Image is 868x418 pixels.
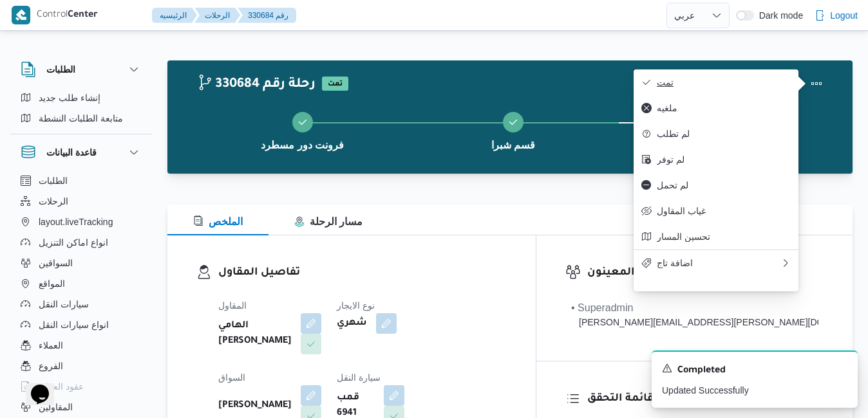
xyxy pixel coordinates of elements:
[619,96,829,163] button: فرونت دور مسطرد
[754,10,803,21] span: Dark mode
[830,8,858,23] span: Logout
[218,300,247,311] span: المقاول
[197,77,316,93] h2: 330684 رحلة رقم
[238,8,296,23] button: 330684 رقم
[408,96,618,163] button: قسم شبرا
[634,121,798,147] button: لم تطلب
[587,264,824,282] h3: المعينون
[662,384,847,397] p: Updated Successfully
[15,294,147,314] button: سيارات النقل
[634,198,798,224] button: غياب المقاول
[657,103,791,113] span: ملغيه
[15,232,147,253] button: انواع اماكن التنزيل
[657,258,780,268] span: اضافة تاج
[197,96,408,163] button: فرونت دور مسطرد
[15,356,147,376] button: الفروع
[634,69,798,95] button: تمت
[21,62,142,77] button: الطلبات
[587,390,824,408] h3: قائمة التحقق
[294,216,363,227] span: مسار الرحلة
[15,376,147,397] button: عقود العملاء
[68,10,98,21] b: Center
[10,87,152,134] div: الطلبات
[657,180,791,190] span: لم تحمل
[39,255,73,271] span: السواقين
[508,117,518,127] svg: Step 2 is complete
[21,145,142,160] button: قاعدة البيانات
[39,235,108,250] span: انواع اماكن التنزيل
[39,90,100,105] span: إنشاء طلب جديد
[634,250,798,276] button: اضافة تاج
[39,173,68,188] span: الطلبات
[12,6,30,24] img: X8yXhbKr1z7QwAAAABJRU5ErkJggg==
[15,314,147,335] button: انواع سيارات النقل
[39,111,123,126] span: متابعة الطلبات النشطة
[39,214,113,230] span: layout.liveTracking
[804,71,829,96] button: Actions
[657,77,791,87] span: تمت
[39,194,68,209] span: الرحلات
[571,316,818,329] div: [PERSON_NAME][EMAIL_ADDRESS][PERSON_NAME][DOMAIN_NAME]
[194,8,240,23] button: الرحلات
[337,372,381,383] span: سيارة النقل
[634,147,798,172] button: لم توفر
[261,138,344,153] span: فرونت دور مسطرد
[677,363,726,379] span: Completed
[46,62,75,77] h3: الطلبات
[39,276,65,291] span: المواقع
[15,397,147,417] button: المقاولين
[657,206,791,216] span: غياب المقاول
[657,129,791,139] span: لم تطلب
[297,117,308,127] svg: Step 1 is complete
[337,316,367,331] b: شهري
[657,232,791,242] span: تحسين المسار
[39,399,73,415] span: المقاولين
[15,212,147,232] button: layout.liveTracking
[809,3,863,28] button: Logout
[657,154,791,165] span: لم توفر
[634,95,798,121] button: ملغيه
[15,273,147,294] button: المواقع
[152,8,197,23] button: الرئيسيه
[13,367,54,405] iframe: chat widget
[634,172,798,198] button: لم تحمل
[39,338,63,353] span: العملاء
[15,191,147,212] button: الرحلات
[634,224,798,250] button: تحسين المسار
[193,216,243,227] span: الملخص
[491,138,535,153] span: قسم شبرا
[15,335,147,356] button: العملاء
[571,300,818,316] div: • Superadmin
[39,317,109,332] span: انواع سيارات النقل
[39,379,84,394] span: عقود العملاء
[218,264,507,282] h3: تفاصيل المقاول
[218,372,245,383] span: السواق
[46,145,97,160] h3: قاعدة البيانات
[15,108,147,129] button: متابعة الطلبات النشطة
[322,77,348,91] span: تمت
[218,398,292,413] b: [PERSON_NAME]
[39,296,89,312] span: سيارات النقل
[39,358,63,374] span: الفروع
[337,300,375,311] span: نوع الايجار
[328,80,343,88] b: تمت
[15,170,147,191] button: الطلبات
[15,253,147,273] button: السواقين
[218,318,292,349] b: الهامي [PERSON_NAME]
[662,362,847,379] div: Notification
[571,300,818,329] span: • Superadmin mohamed.nabil@illa.com.eg
[15,87,147,108] button: إنشاء طلب جديد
